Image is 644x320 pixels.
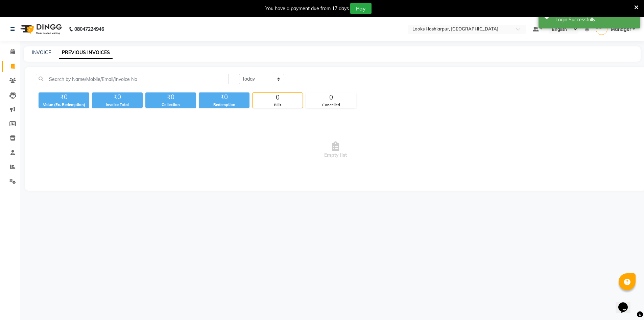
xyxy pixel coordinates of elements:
[39,92,89,102] div: ₹0
[265,5,349,12] div: You have a payment due from 17 days
[199,92,249,102] div: ₹0
[32,49,51,56] a: INVOICE
[92,102,143,108] div: Invoice Total
[92,92,143,102] div: ₹0
[74,20,104,39] b: 08047224946
[59,47,113,59] a: PREVIOUS INVOICES
[17,20,64,39] img: logo
[36,74,229,84] input: Search by Name/Mobile/Email/Invoice No
[199,102,249,108] div: Redemption
[253,93,303,102] div: 0
[616,293,637,313] iframe: chat widget
[596,23,607,35] img: Manager
[555,16,635,23] div: Login Successfully.
[36,116,635,184] span: Empty list
[253,102,303,108] div: Bills
[145,92,196,102] div: ₹0
[306,93,356,102] div: 0
[306,102,356,108] div: Cancelled
[145,102,196,108] div: Collection
[350,3,372,14] button: Pay
[611,26,631,33] span: Manager
[39,102,89,108] div: Value (Ex. Redemption)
